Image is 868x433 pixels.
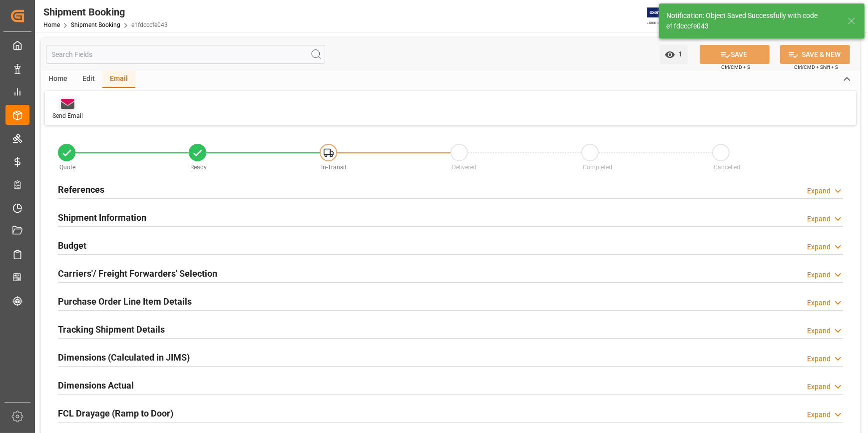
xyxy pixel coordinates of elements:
img: Exertis%20JAM%20-%20Email%20Logo.jpg_1722504956.jpg [647,7,682,25]
a: Home [43,21,60,28]
span: Quote [60,164,76,171]
div: Expand [807,382,831,392]
h2: Shipment Information [58,211,146,224]
div: Expand [807,214,831,224]
div: Expand [807,298,831,308]
h2: Carriers'/ Freight Forwarders' Selection [58,267,217,280]
h2: Dimensions (Calculated in JIMS) [58,351,190,364]
span: Delivered [452,164,477,171]
h2: References [58,183,104,196]
div: Home [41,71,75,88]
div: Edit [75,71,102,88]
span: Cancelled [714,164,741,171]
a: Shipment Booking [71,21,120,28]
div: Send Email [52,111,83,120]
span: Ctrl/CMD + Shift + S [794,63,838,71]
span: 1 [675,50,683,58]
h2: Tracking Shipment Details [58,323,165,336]
input: Search Fields [46,45,325,64]
div: Expand [807,186,831,196]
span: In-Transit [322,164,347,171]
div: Expand [807,242,831,252]
div: Email [102,71,135,88]
div: Expand [807,270,831,280]
button: SAVE & NEW [780,45,850,64]
div: Expand [807,326,831,336]
h2: FCL Drayage (Ramp to Door) [58,407,173,420]
div: Shipment Booking [43,4,168,19]
div: Notification: Object Saved Successfully with code e1fdcccfe043 [666,10,838,31]
h2: Budget [58,239,86,252]
button: SAVE [700,45,770,64]
div: Expand [807,354,831,364]
span: Ctrl/CMD + S [721,63,750,71]
button: open menu [660,45,688,64]
h2: Purchase Order Line Item Details [58,295,192,308]
span: Ready [191,164,207,171]
h2: Dimensions Actual [58,379,134,392]
div: Expand [807,410,831,420]
span: Completed [583,164,613,171]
